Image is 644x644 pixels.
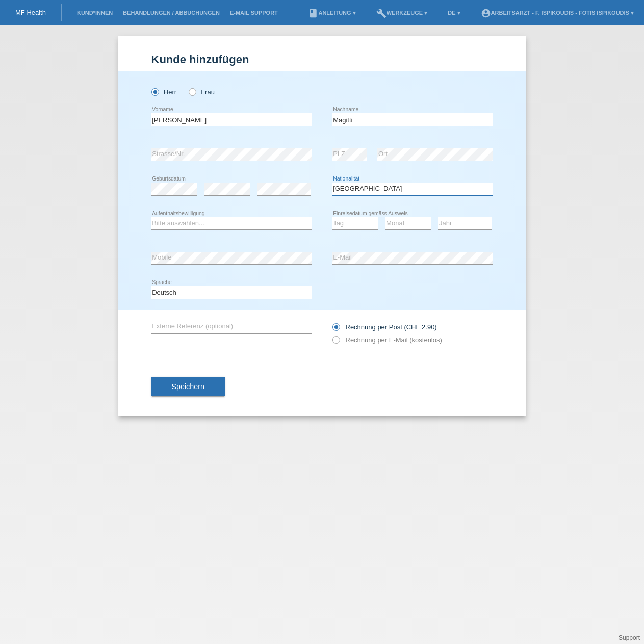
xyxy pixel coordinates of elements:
[376,8,387,18] i: build
[332,336,339,349] input: Rechnung per E-Mail (kostenlos)
[371,10,433,16] a: buildWerkzeuge ▾
[72,10,118,16] a: Kund*innen
[118,10,225,16] a: Behandlungen / Abbuchungen
[303,10,360,16] a: bookAnleitung ▾
[332,336,442,344] label: Rechnung per E-Mail (kostenlos)
[151,377,225,396] button: Speichern
[172,382,204,391] span: Speichern
[332,323,437,331] label: Rechnung per Post (CHF 2.90)
[481,8,491,18] i: account_circle
[308,8,318,18] i: book
[15,9,46,16] a: MF Health
[189,88,195,95] input: Frau
[476,10,639,16] a: account_circleArbeitsarzt - F. Ispikoudis - Fotis Ispikoudis ▾
[189,88,215,96] label: Frau
[151,88,158,95] input: Herr
[619,634,640,641] a: Support
[151,53,493,66] h1: Kunde hinzufügen
[225,10,283,16] a: E-Mail Support
[443,10,465,16] a: DE ▾
[151,88,177,96] label: Herr
[332,323,339,336] input: Rechnung per Post (CHF 2.90)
